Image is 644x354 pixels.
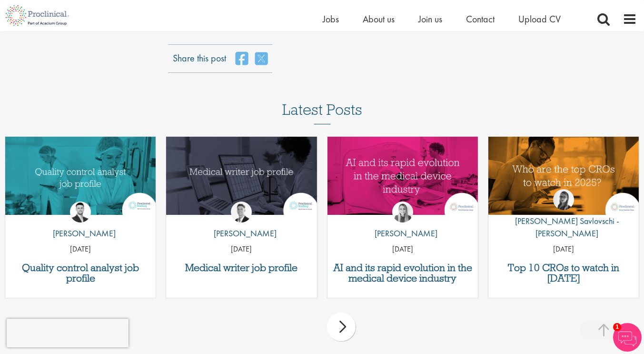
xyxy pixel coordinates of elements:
[488,244,639,255] p: [DATE]
[367,227,437,240] p: [PERSON_NAME]
[10,263,151,283] a: Quality control analyst job profile
[363,13,395,25] a: About us
[282,101,362,124] h3: Latest Posts
[236,51,248,66] a: share on facebook
[5,244,156,255] p: [DATE]
[466,13,495,25] a: Contact
[392,202,413,223] img: Hannah Burke
[327,313,356,341] div: next
[327,244,478,255] p: [DATE]
[613,323,621,331] span: 1
[5,137,156,221] a: Link to a post
[207,202,277,244] a: George Watson [PERSON_NAME]
[255,51,268,66] a: share on twitter
[171,263,312,273] a: Medical writer job profile
[488,137,639,221] a: Link to a post
[46,227,116,240] p: [PERSON_NAME]
[367,202,437,244] a: Hannah Burke [PERSON_NAME]
[323,13,339,25] a: Jobs
[493,263,634,283] a: Top 10 CROs to watch in [DATE]
[332,263,473,283] a: AI and its rapid evolution in the medical device industry
[488,137,639,215] img: Top 10 CROs 2025 | Proclinical
[553,189,574,210] img: Theodora Savlovschi - Wicks
[207,227,277,240] p: [PERSON_NAME]
[327,137,478,215] img: AI and Its Impact on the Medical Device Industry | Proclinical
[613,323,642,352] img: Chatbot
[166,137,317,215] img: Medical writer job profile
[488,189,639,244] a: Theodora Savlovschi - Wicks [PERSON_NAME] Savlovschi - [PERSON_NAME]
[166,244,317,255] p: [DATE]
[518,13,561,25] a: Upload CV
[173,51,226,58] label: Share this post
[5,137,156,215] img: quality control analyst job profile
[488,215,639,239] p: [PERSON_NAME] Savlovschi - [PERSON_NAME]
[418,13,442,25] a: Join us
[327,137,478,221] a: Link to a post
[166,137,317,221] a: Link to a post
[70,202,91,223] img: Joshua Godden
[46,202,116,244] a: Joshua Godden [PERSON_NAME]
[231,202,252,223] img: George Watson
